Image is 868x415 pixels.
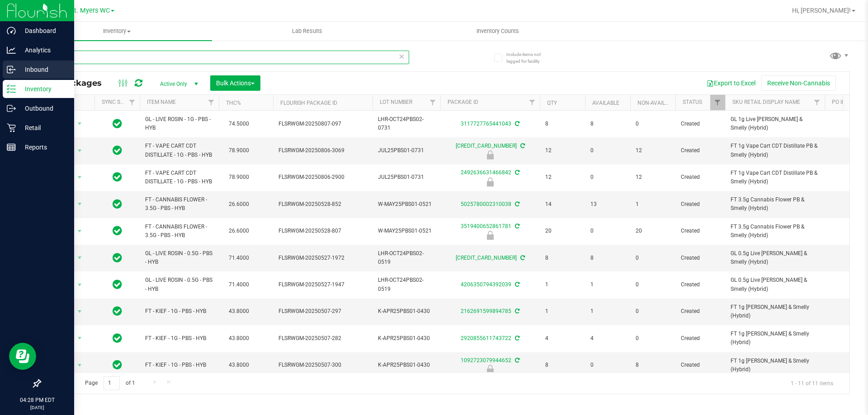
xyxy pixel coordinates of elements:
inline-svg: Analytics [7,46,16,55]
a: 2162691599894785 [461,308,511,314]
span: Created [681,361,720,369]
span: 0 [636,307,670,316]
div: Newly Received [439,365,541,374]
iframe: Resource center [9,343,36,370]
span: FLSRWGM-20250507-282 [278,334,367,343]
span: FLSRWGM-20250527-1972 [278,254,367,262]
span: JUL25PBS01-0731 [378,173,435,182]
span: Sync from Compliance System [514,281,519,288]
button: Receive Non-Cannabis [761,75,836,91]
span: K-APR25PBS01-0430 [378,307,435,316]
span: FLSRWGM-20250528-807 [278,227,367,235]
span: In Sync [113,332,122,345]
span: Sync from Compliance System [514,357,519,364]
span: GL 1g Live [PERSON_NAME] & Smelly (Hybrid) [731,115,819,132]
span: Sync from Compliance System [519,255,525,261]
span: Page of 1 [77,376,142,390]
span: 8 [590,254,625,262]
span: K-APR25PBS01-0430 [378,334,435,343]
button: Bulk Actions [210,75,260,91]
span: Created [681,173,720,182]
span: select [74,171,85,184]
span: GL - LIVE ROSIN - 0.5G - PBS - HYB [145,249,213,266]
a: Lab Results [212,22,402,41]
span: FT - KIEF - 1G - PBS - HYB [145,361,213,369]
span: 12 [636,173,670,182]
span: FLSRWGM-20250807-097 [278,120,367,128]
span: Created [681,120,720,128]
span: 1 [545,307,580,316]
p: Inventory [16,84,70,94]
span: select [74,198,85,210]
span: 43.8000 [224,332,254,345]
span: Created [681,254,720,262]
span: 20 [636,227,670,235]
span: select [74,117,85,130]
span: Hi, [PERSON_NAME]! [792,7,851,14]
span: 8 [590,120,625,128]
span: GL - LIVE ROSIN - 1G - PBS - HYB [145,115,213,132]
span: 8 [545,120,580,128]
span: In Sync [113,278,122,291]
a: Item Name [147,99,176,105]
span: K-APR25PBS01-0430 [378,361,435,369]
span: In Sync [113,198,122,210]
span: Sync from Compliance System [514,223,519,229]
span: FLSRWGM-20250528-852 [278,200,367,209]
span: 71.4000 [224,278,254,291]
span: 12 [545,146,580,155]
span: Include items not tagged for facility [506,51,552,65]
inline-svg: Inbound [7,65,16,74]
span: In Sync [113,359,122,371]
span: Created [681,307,720,316]
span: 26.6000 [224,224,254,238]
span: 14 [545,200,580,209]
span: 8 [545,361,580,369]
input: Search Package ID, Item Name, SKU, Lot or Part Number... [40,51,409,64]
span: FT - KIEF - 1G - PBS - HYB [145,307,213,316]
span: W-MAY25PBS01-0521 [378,200,435,209]
span: FLSRWGM-20250507-297 [278,307,367,316]
span: Created [681,227,720,235]
span: 43.8000 [224,359,254,372]
span: 1 [590,280,625,289]
span: 8 [636,361,670,369]
span: 1 [590,307,625,316]
span: select [74,359,85,372]
span: 0 [590,173,625,182]
a: PO ID [832,99,845,105]
span: 0 [636,254,670,262]
span: 1 - 11 of 11 items [783,376,840,390]
span: 4 [590,334,625,343]
span: 20 [545,227,580,235]
span: FT - VAPE CART CDT DISTILLATE - 1G - PBS - HYB [145,169,213,186]
a: Sync Status [102,99,137,105]
span: FLSRWGM-20250806-2900 [278,173,367,182]
span: 71.4000 [224,252,254,265]
span: select [74,145,85,157]
span: select [74,225,85,238]
span: FT 1g Vape Cart CDT Distillate PB & Smelly (Hybrid) [731,169,819,186]
span: 74.5000 [224,117,254,131]
a: THC% [226,100,241,106]
span: FT - CANNABIS FLOWER - 3.5G - PBS - HYB [145,223,213,240]
span: FT 1g [PERSON_NAME] & Smelly (Hybrid) [731,330,819,347]
span: 0 [590,146,625,155]
p: Reports [16,142,70,153]
span: FT - KIEF - 1G - PBS - HYB [145,334,213,343]
span: FLSRWGM-20250527-1947 [278,280,367,289]
span: Inventory [22,27,212,35]
inline-svg: Retail [7,123,16,132]
inline-svg: Inventory [7,84,16,93]
span: 8 [545,254,580,262]
span: Created [681,200,720,209]
span: select [74,305,85,318]
a: Available [592,100,619,106]
inline-svg: Reports [7,143,16,152]
span: 43.8000 [224,305,254,318]
a: 5025780002310038 [461,201,511,207]
a: Flourish Package ID [280,100,337,106]
span: Created [681,146,720,155]
a: Filter [810,95,825,110]
a: 4206350794392039 [461,281,511,288]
